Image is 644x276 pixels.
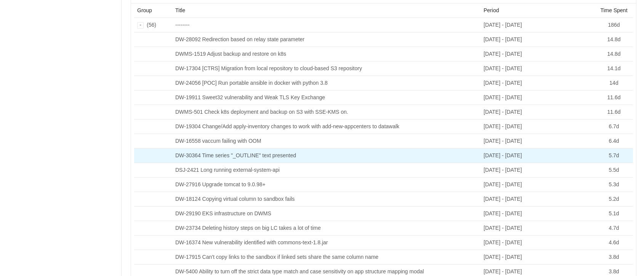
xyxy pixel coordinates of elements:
[600,7,627,13] span: Time Spent
[172,119,481,134] td: DW-19304 Change/Add apply-inventory changes to work with add-new-appcenters to datawalk
[484,123,522,129] span: [DATE] - [DATE]
[172,32,481,47] td: DW-28092 Redirection based on relay state parameter
[172,207,481,221] td: DW-29190 EKS infrastructure on DWMS
[595,250,633,265] td: 3.8d
[595,178,633,192] td: 5.3d
[172,105,481,119] td: DWMS-501 Check k8s deployment and backup on S3 with SSE-KMS on.
[134,18,172,32] td: (56)
[484,210,522,216] span: [DATE] - [DATE]
[175,7,185,13] span: Title
[595,18,633,32] td: 186d
[484,138,522,144] span: [DATE] - [DATE]
[484,152,522,158] span: [DATE] - [DATE]
[172,236,481,250] td: DW-16374 New vulnerability identified with commons-text-1.8.jar
[484,7,499,13] span: Period
[595,192,633,207] td: 5.2d
[172,90,481,105] td: DW-19911 Sweet32 vulnerability and Weak TLS Key Exchange
[484,80,522,86] span: [DATE] - [DATE]
[172,221,481,236] td: DW-23734 Deleting history steps on big LC takes a lot of time
[484,22,522,28] span: [DATE] - [DATE]
[172,250,481,265] td: DW-17915 Can't copy links to the sandbox if linked sets share the same column name
[172,163,481,178] td: DSJ-2421 Long running external-system-api
[595,105,633,119] td: 11.6d
[137,22,144,29] div: Collapse row
[172,76,481,90] td: DW-24056 [POC] Run portable ansible in docker with python 3.8
[172,18,481,32] td: --------
[595,119,633,134] td: 6.7d
[484,36,522,42] span: [DATE] - [DATE]
[172,192,481,207] td: DW-18124 Copying virtual column to sandbox fails
[595,47,633,61] td: 14.8d
[172,134,481,148] td: DW-16558 vaccum failing with OOM
[595,221,633,236] td: 4.7d
[595,61,633,76] td: 14.1d
[484,196,522,202] span: [DATE] - [DATE]
[595,90,633,105] td: 11.6d
[484,254,522,260] span: [DATE] - [DATE]
[172,148,481,163] td: DW-30364 Time series "_OUTLINE" text presented
[484,94,522,100] span: [DATE] - [DATE]
[484,51,522,57] span: [DATE] - [DATE]
[484,225,522,231] span: [DATE] - [DATE]
[172,61,481,76] td: DW-17304 [CTRS] Migration from local repository to cloud-based S3 repository
[484,167,522,173] span: [DATE] - [DATE]
[595,148,633,163] td: 5.7d
[484,109,522,115] span: [DATE] - [DATE]
[172,47,481,61] td: DWMS-1519 Adjust backup and restore on k8s
[595,207,633,221] td: 5.1d
[484,181,522,187] span: [DATE] - [DATE]
[484,65,522,71] span: [DATE] - [DATE]
[595,32,633,47] td: 14.8d
[484,239,522,245] span: [DATE] - [DATE]
[484,268,522,274] span: [DATE] - [DATE]
[595,134,633,148] td: 6.4d
[137,7,152,13] span: Group
[595,236,633,250] td: 4.6d
[595,76,633,90] td: 14d
[172,178,481,192] td: DW-27916 Upgrade tomcat to 9.0.98+
[595,163,633,178] td: 5.5d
